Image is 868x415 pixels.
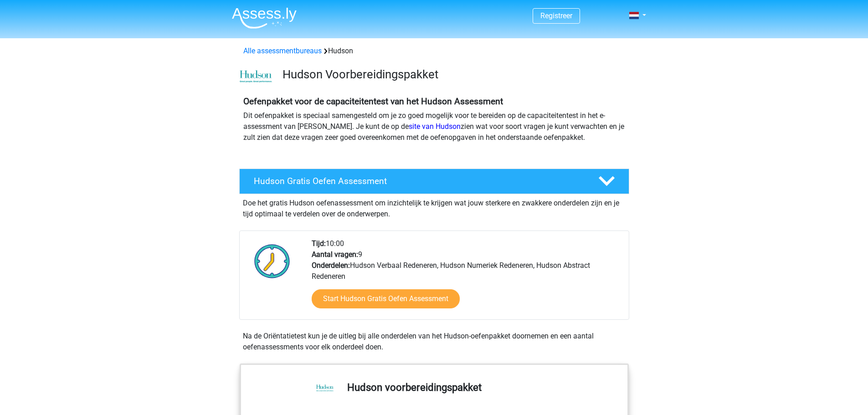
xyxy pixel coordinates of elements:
[236,169,633,194] a: Hudson Gratis Oefen Assessment
[540,11,572,20] a: Registreer
[243,110,625,143] p: Dit oefenpakket is speciaal samengesteld om je zo goed mogelijk voor te bereiden op de capaciteit...
[305,238,628,319] div: 10:00 9 Hudson Verbaal Redeneren, Hudson Numeriek Redeneren, Hudson Abstract Redeneren
[312,239,326,248] b: Tijd:
[232,7,297,29] img: Assessly
[254,176,584,186] h4: Hudson Gratis Oefen Assessment
[312,289,460,308] a: Start Hudson Gratis Oefen Assessment
[409,122,461,131] a: site van Hudson
[239,194,629,220] div: Doe het gratis Hudson oefenassessment om inzichtelijk te krijgen wat jouw sterkere en zwakkere on...
[282,67,622,82] h3: Hudson Voorbereidingspakket
[243,46,322,55] a: Alle assessmentbureaus
[312,250,358,259] b: Aantal vragen:
[239,331,629,353] div: Na de Oriëntatietest kun je de uitleg bij alle onderdelen van het Hudson-oefenpakket doornemen en...
[240,70,272,83] img: cefd0e47479f4eb8e8c001c0d358d5812e054fa8.png
[240,46,629,56] div: Hudson
[243,96,503,107] b: Oefenpakket voor de capaciteitentest van het Hudson Assessment
[312,261,350,270] b: Onderdelen:
[249,238,295,284] img: Klok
